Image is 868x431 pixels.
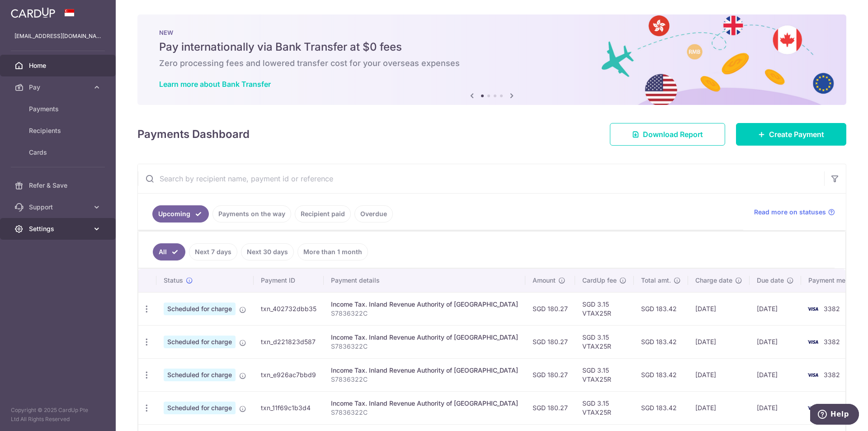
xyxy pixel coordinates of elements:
p: S7836322C [331,309,518,318]
td: [DATE] [688,391,750,424]
td: txn_d221823d587 [254,325,324,358]
span: CardUp fee [582,276,617,285]
a: All [153,243,185,260]
span: 3382 [824,305,840,313]
span: Recipients [29,126,89,135]
td: SGD 180.27 [525,325,575,358]
span: Support [29,203,89,212]
td: SGD 180.27 [525,391,575,424]
a: Next 30 days [241,243,294,260]
input: Search by recipient name, payment id or reference [138,164,824,193]
p: NEW [159,29,825,36]
h6: Zero processing fees and lowered transfer cost for your overseas expenses [159,58,825,69]
span: Download Report [643,129,703,140]
span: Total amt. [641,276,671,285]
td: SGD 183.42 [634,391,688,424]
img: Bank Card [804,369,822,380]
a: Download Report [610,123,725,146]
span: Settings [29,224,89,233]
span: Help [20,6,39,14]
th: Payment details [324,269,525,292]
td: txn_11f69c1b3d4 [254,391,324,424]
h5: Pay internationally via Bank Transfer at $0 fees [159,40,825,54]
td: SGD 3.15 VTAX25R [575,391,634,424]
img: Bank Card [804,336,822,347]
h4: Payments Dashboard [137,126,250,142]
td: [DATE] [688,292,750,325]
td: [DATE] [750,391,801,424]
a: Upcoming [152,205,209,223]
p: [EMAIL_ADDRESS][DOMAIN_NAME] [14,32,101,41]
span: Scheduled for charge [164,402,236,414]
a: Learn more about Bank Transfer [159,80,271,89]
td: [DATE] [750,325,801,358]
span: 3382 [824,371,840,379]
img: CardUp [11,7,55,18]
td: SGD 3.15 VTAX25R [575,325,634,358]
a: Next 7 days [189,243,237,260]
a: Payments on the way [212,205,291,223]
a: Recipient paid [295,205,351,223]
td: SGD 183.42 [634,292,688,325]
span: Pay [29,83,89,92]
p: S7836322C [331,342,518,351]
a: Create Payment [736,123,846,146]
span: Cards [29,148,89,157]
span: Payments [29,104,89,114]
span: Read more on statuses [754,208,826,217]
span: Charge date [695,276,732,285]
td: txn_402732dbb35 [254,292,324,325]
img: Bank transfer banner [137,14,846,105]
div: Income Tax. Inland Revenue Authority of [GEOGRAPHIC_DATA] [331,300,518,309]
span: Scheduled for charge [164,336,236,348]
iframe: Opens a widget where you can find more information [810,404,859,426]
span: 3382 [824,338,840,346]
span: Status [164,276,183,285]
a: Read more on statuses [754,208,835,217]
span: Due date [757,276,784,285]
td: txn_e926ac7bbd9 [254,358,324,391]
td: [DATE] [688,358,750,391]
span: Refer & Save [29,181,89,190]
td: [DATE] [750,358,801,391]
td: SGD 183.42 [634,358,688,391]
td: SGD 180.27 [525,358,575,391]
td: SGD 3.15 VTAX25R [575,358,634,391]
div: Income Tax. Inland Revenue Authority of [GEOGRAPHIC_DATA] [331,333,518,342]
p: S7836322C [331,408,518,417]
th: Payment ID [254,269,324,292]
td: [DATE] [688,325,750,358]
td: SGD 3.15 VTAX25R [575,292,634,325]
div: Income Tax. Inland Revenue Authority of [GEOGRAPHIC_DATA] [331,366,518,375]
span: Scheduled for charge [164,303,236,315]
img: Bank Card [804,403,822,413]
a: More than 1 month [297,243,368,260]
a: Overdue [354,205,393,223]
div: Income Tax. Inland Revenue Authority of [GEOGRAPHIC_DATA] [331,399,518,408]
span: Scheduled for charge [164,369,236,381]
span: Home [29,61,89,70]
span: Create Payment [769,129,824,140]
td: SGD 180.27 [525,292,575,325]
td: SGD 183.42 [634,325,688,358]
td: [DATE] [750,292,801,325]
span: Amount [533,276,556,285]
p: S7836322C [331,375,518,384]
img: Bank Card [804,303,822,314]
